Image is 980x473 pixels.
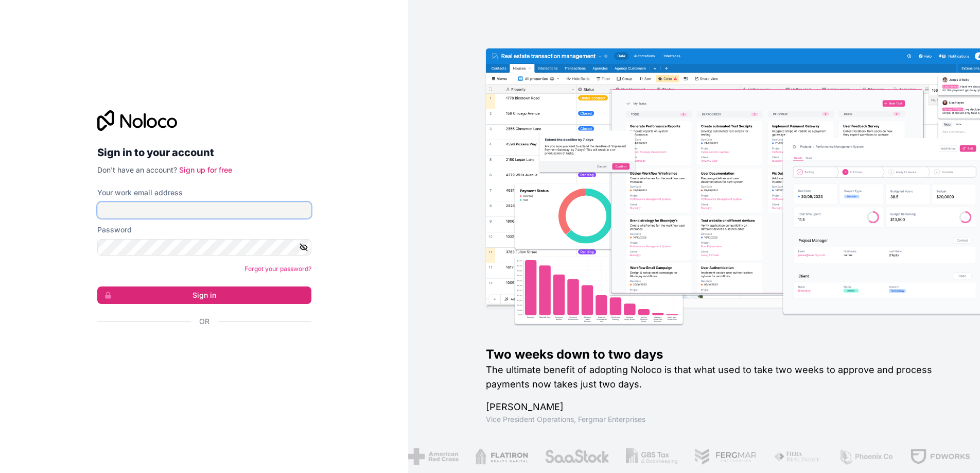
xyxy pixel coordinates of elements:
[97,225,132,235] label: Password
[199,316,209,327] span: Or
[92,338,308,361] iframe: Sign in with Google Button
[244,265,311,273] a: Forgot your password?
[486,414,947,425] h1: Vice President Operations , Fergmar Enterprises
[838,448,894,465] img: /assets/phoenix-BREaitsQ.png
[544,448,609,465] img: /assets/saastock-C6Zbiodz.png
[486,346,947,363] h1: Two weeks down to two days
[486,363,947,392] h2: The ultimate benefit of adopting Noloco is that what used to take two weeks to approve and proces...
[625,448,678,465] img: /assets/gbstax-C-GtDUiK.png
[97,239,311,256] input: Password
[773,448,821,465] img: /assets/fiera-fwj2N5v4.png
[486,400,947,414] h1: [PERSON_NAME]
[97,143,311,162] h2: Sign in to your account
[97,165,177,174] span: Don't have an account?
[179,165,232,174] a: Sign up for free
[97,188,183,198] label: Your work email address
[97,286,311,304] button: Sign in
[97,202,311,218] input: Email address
[694,448,757,465] img: /assets/fergmar-CudnrXN5.png
[408,448,458,465] img: /assets/american-red-cross-BAupjrZR.png
[475,448,528,465] img: /assets/flatiron-C8eUkumj.png
[909,448,970,465] img: /assets/fdworks-Bi04fVtw.png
